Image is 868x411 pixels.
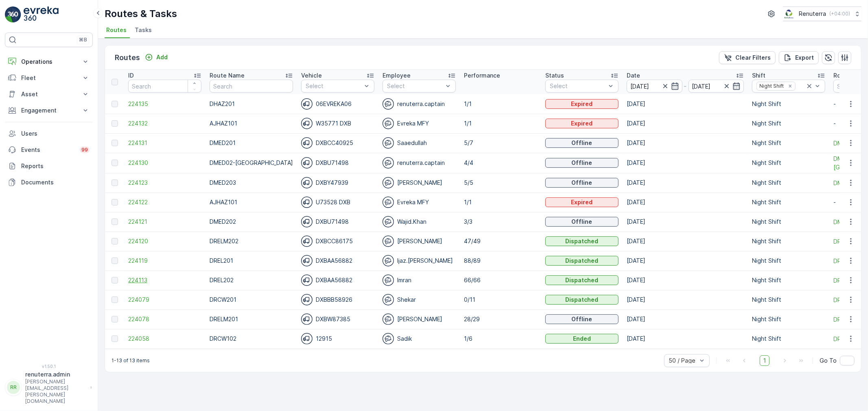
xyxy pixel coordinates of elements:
div: Imran [383,275,456,286]
div: Night Shift [757,82,785,90]
p: Select [550,82,606,90]
button: Offline [545,158,619,168]
div: Toggle Row Selected [112,120,118,127]
p: Night Shift [752,257,825,265]
p: Offline [572,179,593,187]
a: 224120 [128,237,201,245]
p: Route Plan [833,71,864,80]
p: AJHAZ101 [210,119,293,128]
img: svg%3e [301,157,313,169]
img: svg%3e [301,255,313,266]
p: DREL201 [210,257,293,265]
button: Ended [545,334,619,344]
p: DRCW102 [210,335,293,343]
div: [PERSON_NAME] [383,236,456,247]
p: Dispatched [566,296,599,304]
p: ⌘B [79,37,87,43]
button: Operations [5,54,93,70]
img: svg%3e [301,216,313,227]
p: Engagement [21,106,77,115]
p: 1-13 of 13 items [112,357,150,364]
div: Toggle Row Selected [112,257,118,264]
a: 224119 [128,257,201,265]
div: Saaedullah [383,137,456,149]
a: Events99 [5,142,93,158]
div: W35771 DXB [301,118,374,129]
a: 224079 [128,296,201,304]
span: 224113 [128,276,201,284]
button: Export [779,51,819,64]
td: [DATE] [623,309,748,329]
p: 66/66 [464,276,537,284]
img: svg%3e [383,333,394,344]
button: RRrenuterra.admin[PERSON_NAME][EMAIL_ADDRESS][PERSON_NAME][DOMAIN_NAME] [5,370,93,405]
img: logo_light-DOdMpM7g.png [24,6,59,23]
img: svg%3e [383,197,394,208]
a: 224121 [128,218,201,226]
div: DXBCC40925 [301,137,374,149]
p: ( +04:00 ) [829,11,850,17]
div: Evreka MFY [383,197,456,208]
img: logo [5,6,21,23]
div: renuterra.captain [383,98,456,110]
button: Dispatched [545,256,619,266]
p: Date [627,71,640,80]
p: Night Shift [752,218,825,226]
button: Dispatched [545,275,619,285]
img: svg%3e [301,294,313,305]
button: Offline [545,217,619,227]
p: DRELM201 [210,315,293,323]
p: Select [306,82,362,90]
a: 224131 [128,139,201,147]
p: Reports [21,162,90,170]
input: Search [128,80,201,93]
p: Asset [21,90,77,98]
p: 28/29 [464,315,537,323]
button: Offline [545,178,619,188]
img: svg%3e [301,137,313,149]
p: Night Shift [752,276,825,284]
p: Status [545,71,564,80]
img: svg%3e [383,216,394,227]
div: DXBU71498 [301,157,374,169]
p: Dispatched [566,257,599,265]
p: 1/1 [464,198,537,206]
a: 224132 [128,119,201,128]
p: 88/89 [464,257,537,265]
p: Offline [572,159,593,167]
p: Expired [571,119,593,128]
a: 224135 [128,100,201,108]
p: Night Shift [752,335,825,343]
img: svg%3e [301,333,313,344]
a: 224078 [128,315,201,323]
p: renuterra.admin [25,370,86,379]
p: ID [128,71,134,80]
td: [DATE] [623,193,748,212]
td: [DATE] [623,290,748,309]
img: svg%3e [383,275,394,286]
button: Expired [545,119,619,128]
p: DRCW201 [210,296,293,304]
p: Employee [383,71,411,80]
a: 224130 [128,159,201,167]
img: svg%3e [383,137,394,149]
p: Routes [115,52,140,63]
p: 1/1 [464,119,537,128]
div: Toggle Row Selected [112,335,118,342]
a: 224058 [128,335,201,343]
p: Night Shift [752,139,825,147]
img: svg%3e [301,98,313,110]
div: [PERSON_NAME] [383,314,456,325]
div: Remove Night Shift [786,83,795,89]
input: Search [210,80,293,93]
span: Tasks [135,26,152,34]
p: DRELM202 [210,237,293,245]
button: Fleet [5,70,93,86]
div: Toggle Row Selected [112,277,118,283]
div: renuterra.captain [383,157,456,169]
